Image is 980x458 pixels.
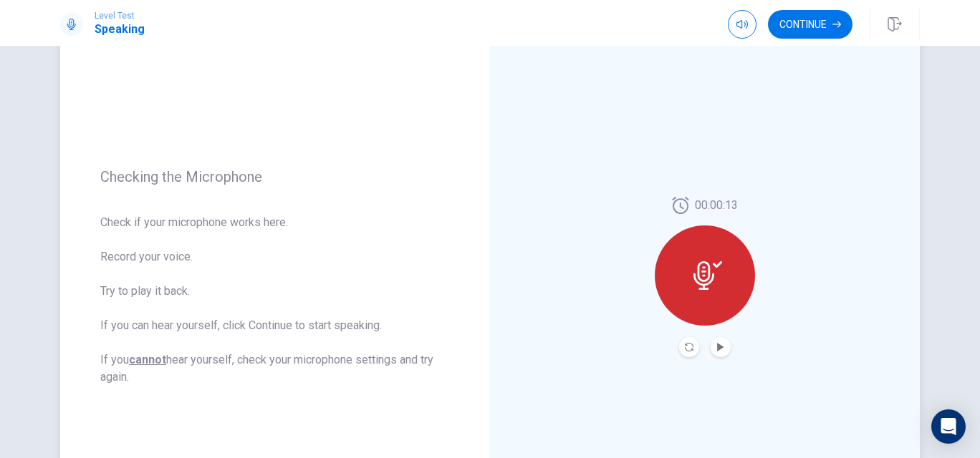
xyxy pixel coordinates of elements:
button: Play Audio [711,337,731,357]
button: Record Again [679,337,699,357]
div: Open Intercom Messenger [931,409,966,444]
span: Checking the Microphone [100,168,450,185]
u: cannot [129,353,166,366]
span: Level Test [95,11,145,21]
h1: Speaking [95,21,145,38]
span: 00:00:13 [695,197,738,214]
button: Continue [768,10,852,39]
span: Check if your microphone works here. Record your voice. Try to play it back. If you can hear your... [100,214,450,386]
